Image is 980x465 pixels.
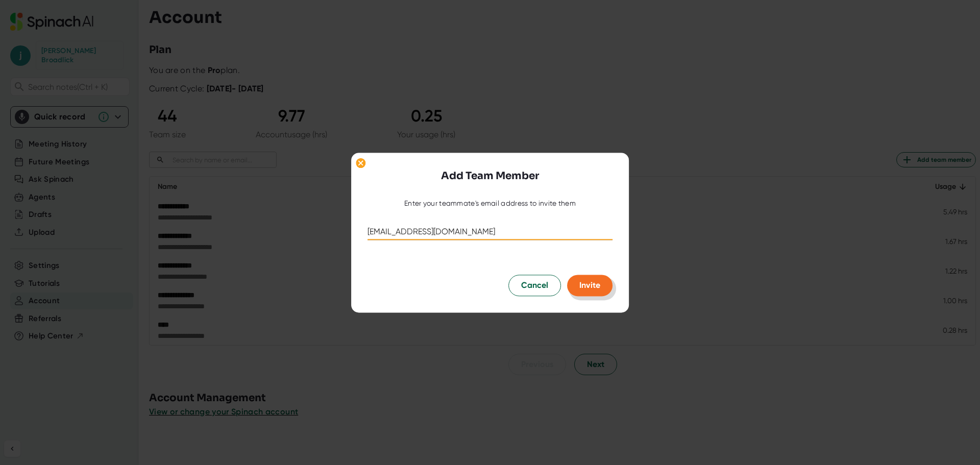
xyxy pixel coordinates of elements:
[521,279,548,291] span: Cancel
[441,169,539,184] h3: Add Team Member
[508,275,561,296] button: Cancel
[367,224,612,240] input: kale@acme.co
[404,200,576,209] div: Enter your teammate's email address to invite them
[579,280,600,290] span: Invite
[567,275,612,296] button: Invite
